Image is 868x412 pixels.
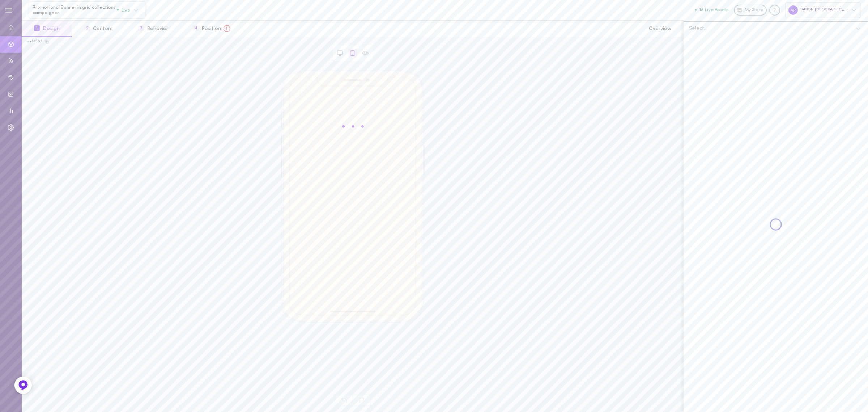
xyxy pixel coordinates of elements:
div: Knowledge center [769,5,780,16]
button: 4Position Positioning issues [180,21,242,37]
a: My Store [734,5,767,16]
span: Live [117,8,130,12]
button: 3Behavior [126,21,180,37]
span: Undo [335,394,353,406]
button: 18 Live Assets [695,8,729,12]
a: 18 Live Assets [695,8,734,13]
div: c-34507 [28,39,42,44]
span: 3 [138,25,144,31]
button: Overview [637,21,684,37]
span: 2 [84,25,90,31]
img: Feedback Button [18,380,29,391]
span: 1 [34,25,40,31]
span: Promotional Banner in grid collections campaigner [33,5,117,16]
button: 2Content [72,21,125,37]
span: My Store [745,7,763,14]
span: Redo [353,394,371,406]
span: 4 [193,25,199,31]
button: 1Design [22,21,72,37]
div: Select... [689,26,707,31]
div: SABON [GEOGRAPHIC_DATA] [785,2,861,18]
span: Positioning issues [221,26,230,31]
